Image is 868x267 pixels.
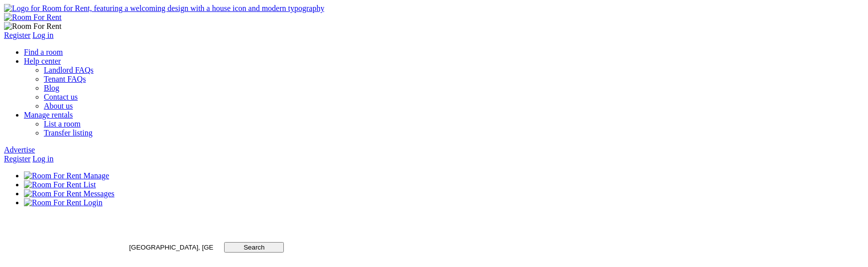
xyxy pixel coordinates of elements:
[24,48,63,56] a: Find a room
[84,171,110,180] span: Manage
[44,102,73,110] a: About us
[44,66,94,74] a: Landlord FAQs
[24,180,96,189] a: List
[44,84,59,92] a: Blog
[4,218,408,232] h1: Search for a room for rent in [GEOGRAPHIC_DATA]
[84,198,103,207] span: Login
[4,145,35,154] a: Advertise
[32,154,53,163] a: Log in
[24,198,103,207] a: Login
[4,31,30,39] a: Register
[24,57,61,65] a: Help center
[128,243,214,252] input: Where do you want to live. Search by town or postcode
[44,75,86,83] a: Tenant FAQs
[4,13,62,22] img: Room For Rent
[44,93,78,101] a: Contact us
[4,22,62,31] img: Room For Rent
[44,129,93,137] a: Transfer listing
[84,189,115,198] span: Messages
[24,198,82,207] img: Room For Rent
[4,154,30,163] a: Register
[24,171,82,180] img: Room For Rent
[32,31,53,39] a: Log in
[24,111,73,119] a: Manage rentals
[224,242,284,253] input: Search
[24,171,109,180] a: Manage
[4,4,324,13] img: Logo for Room for Rent, featuring a welcoming design with a house icon and modern typography
[24,189,82,198] img: Room For Rent
[24,180,82,189] img: Room For Rent
[44,120,81,128] a: List a room
[84,180,96,189] span: List
[24,189,115,198] a: Messages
